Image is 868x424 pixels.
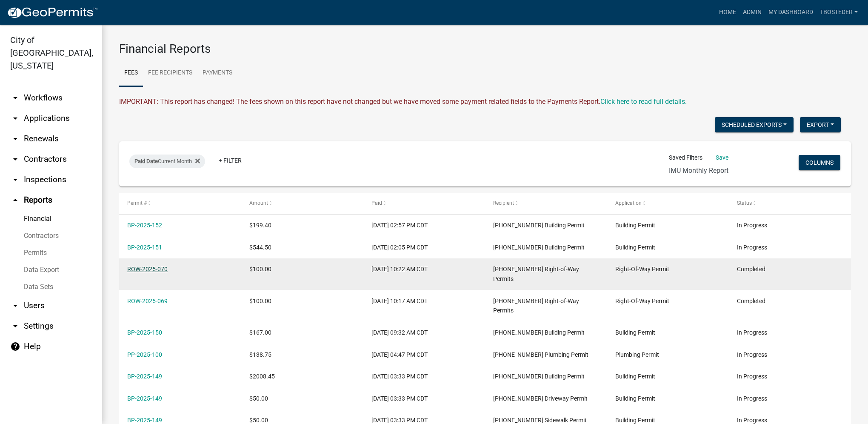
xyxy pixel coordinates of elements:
span: In Progress [737,329,767,336]
span: $100.00 [249,266,271,272]
a: PP-2025-100 [127,351,162,358]
span: Building Permit [615,329,655,336]
a: Fees [119,60,143,87]
i: arrow_drop_down [10,134,20,144]
span: In Progress [737,351,767,358]
button: Scheduled Exports [715,117,794,132]
datatable-header-cell: Application [607,193,729,214]
wm-modal-confirm: Upcoming Changes to Daily Fees Report [600,97,687,106]
span: $50.00 [249,417,268,424]
span: 001-1700-41200 Building Permit [493,244,585,251]
a: BP-2025-149 [127,417,162,424]
a: ROW-2025-069 [127,298,168,304]
span: 001-1700-41360 Right-of-Way Permits [493,298,579,314]
a: Payments [197,60,237,87]
a: Save [716,154,728,161]
div: [DATE] 02:05 PM CDT [371,243,477,252]
button: Export [800,117,841,132]
a: Fee Recipients [143,60,197,87]
span: 001-1700-41200 Building Permit [493,373,585,380]
span: $2008.45 [249,373,275,380]
div: [DATE] 03:33 PM CDT [371,394,477,404]
span: Paid [371,200,382,206]
a: + Filter [212,153,248,168]
span: 001-1700-41360 Right-of-Way Permits [493,266,579,282]
span: Amount [249,200,268,206]
div: [DATE] 04:47 PM CDT [371,350,477,360]
i: arrow_drop_down [10,301,20,311]
span: In Progress [737,417,767,424]
div: Current Month [129,155,205,168]
i: arrow_drop_down [10,93,20,103]
a: ROW-2025-070 [127,266,168,272]
datatable-header-cell: Amount [241,193,363,214]
datatable-header-cell: Recipient [485,193,607,214]
span: $138.75 [249,351,271,358]
span: Right-Of-Way Permit [615,298,669,304]
span: Building Permit [615,395,655,402]
span: Building Permit [615,417,655,424]
a: BP-2025-150 [127,329,162,336]
span: Completed [737,266,765,272]
datatable-header-cell: Status [729,193,851,214]
a: Click here to read full details. [600,97,687,106]
span: Building Permit [615,373,655,380]
i: arrow_drop_down [10,154,20,164]
a: tbosteder [817,4,861,20]
i: arrow_drop_down [10,321,20,331]
i: arrow_drop_up [10,195,20,205]
div: [DATE] 10:17 AM CDT [371,296,477,306]
span: Completed [737,298,765,304]
span: Application [615,200,642,206]
a: BP-2025-149 [127,373,162,380]
span: 001-1700-41200 Building Permit [493,329,585,336]
a: BP-2025-149 [127,395,162,402]
a: BP-2025-151 [127,244,162,251]
span: $100.00 [249,298,271,304]
i: arrow_drop_down [10,113,20,123]
a: BP-2025-152 [127,222,162,229]
div: IMPORTANT: This report has changed! The fees shown on this report have not changed but we have mo... [119,97,851,107]
datatable-header-cell: Paid [363,193,485,214]
i: help [10,341,20,352]
span: Recipient [493,200,514,206]
span: In Progress [737,244,767,251]
span: $50.00 [249,395,268,402]
span: $167.00 [249,329,271,336]
span: Building Permit [615,244,655,251]
span: 001-1700-41160 Plumbing Permit [493,351,588,358]
a: Home [716,4,740,20]
span: $544.50 [249,244,271,251]
div: [DATE] 10:22 AM CDT [371,264,477,274]
span: Saved Filters [669,153,702,162]
span: Plumbing Permit [615,351,659,358]
h3: Financial Reports [119,42,851,56]
div: [DATE] 09:32 AM CDT [371,328,477,338]
button: Columns [799,155,840,170]
span: Permit # [127,200,147,206]
span: In Progress [737,373,767,380]
span: 001-1700-41220 Driveway Permit [493,395,588,402]
div: [DATE] 02:57 PM CDT [371,221,477,230]
span: Paid Date [134,158,158,164]
span: In Progress [737,395,767,402]
span: 001-1700-41230 Sidewalk Permit [493,417,587,424]
span: In Progress [737,222,767,229]
a: My Dashboard [765,4,817,20]
a: Admin [740,4,765,20]
div: [DATE] 03:33 PM CDT [371,372,477,381]
span: Right-Of-Way Permit [615,266,669,272]
i: arrow_drop_down [10,175,20,185]
datatable-header-cell: Permit # [119,193,241,214]
span: 001-1700-41200 Building Permit [493,222,585,229]
span: $199.40 [249,222,271,229]
span: Status [737,200,752,206]
span: Building Permit [615,222,655,229]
